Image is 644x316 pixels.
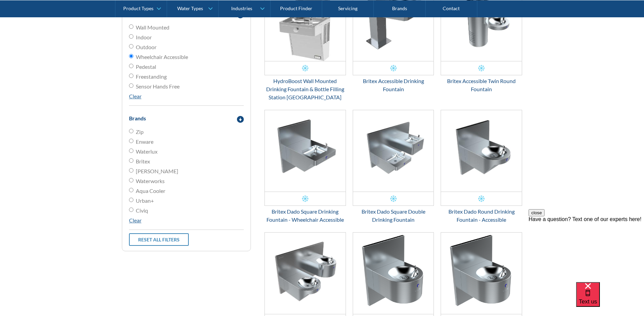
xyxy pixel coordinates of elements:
input: Urban+ [129,198,133,202]
input: Sensor Hands Free [129,83,133,88]
input: Britex [129,158,133,163]
span: Enware [136,138,153,146]
input: [PERSON_NAME] [129,168,133,173]
img: Britex Dado Round Double Drinking Fountain [265,233,346,314]
input: Aqua Cooler [129,188,133,192]
input: Waterlux [129,149,133,153]
span: Wall Mounted [136,23,169,32]
a: Britex Dado Round Drinking Fountain - AccessibleBritex Dado Round Drinking Fountain - Accessible [441,110,522,224]
img: Britex Dado Round Wall Mounted Drinking Fountain - Refrigerated [353,233,434,314]
div: Industries [231,5,252,11]
span: Waterworks [136,177,165,185]
span: Waterlux [136,147,158,156]
span: Britex [136,157,150,165]
input: Waterworks [129,178,133,182]
span: Outdoor [136,43,157,51]
input: Freestanding [129,74,133,78]
span: Civiq [136,206,148,215]
span: Aqua Cooler [136,187,165,195]
iframe: podium webchat widget prompt [529,209,644,291]
input: Zip [129,129,133,133]
span: Pedestal [136,63,156,71]
span: Zip [136,128,144,136]
iframe: podium webchat widget bubble [576,282,644,316]
img: Britex Dado Round Drinking Fountain - Accessible [441,110,522,192]
span: Indoor [136,33,152,41]
img: Britex Dado Square Drinking Fountain - Wheelchair Accessible [265,110,346,192]
div: Brands [129,114,146,122]
img: Britex Dado Round Wall Mounted Drinking Fountain - Non-refrigerated [441,233,522,314]
span: Sensor Hands Free [136,82,180,91]
span: [PERSON_NAME] [136,167,178,175]
span: Wheelchair Accessible [136,53,188,61]
input: Wall Mounted [129,24,133,29]
input: Pedestal [129,64,133,68]
div: Britex Dado Square Drinking Fountain - Wheelchair Accessible [264,208,346,224]
input: Enware [129,139,133,143]
a: Britex Dado Square Double Drinking FountainBritex Dado Square Double Drinking Fountain [353,110,434,224]
div: Product Types [123,5,153,11]
div: Britex Accessible Twin Round Fountain [441,77,522,93]
div: Water Types [177,5,203,11]
input: Civiq [129,208,133,212]
span: Urban+ [136,197,154,205]
a: Clear [129,93,142,99]
div: Britex Dado Square Double Drinking Fountain [353,208,434,224]
span: Freestanding [136,73,167,81]
input: Indoor [129,34,133,39]
img: Britex Dado Square Double Drinking Fountain [353,110,434,192]
div: HydroBoost Wall Mounted Drinking Fountain & Bottle Filling Station [GEOGRAPHIC_DATA] [264,77,346,101]
div: Britex Accessible Drinking Fountain [353,77,434,93]
input: Outdoor [129,44,133,48]
a: Reset all filters [129,233,189,246]
a: Britex Dado Square Drinking Fountain - Wheelchair AccessibleBritex Dado Square Drinking Fountain ... [264,110,346,224]
a: Clear [129,217,142,223]
input: Wheelchair Accessible [129,54,133,58]
div: Britex Dado Round Drinking Fountain - Accessible [441,208,522,224]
